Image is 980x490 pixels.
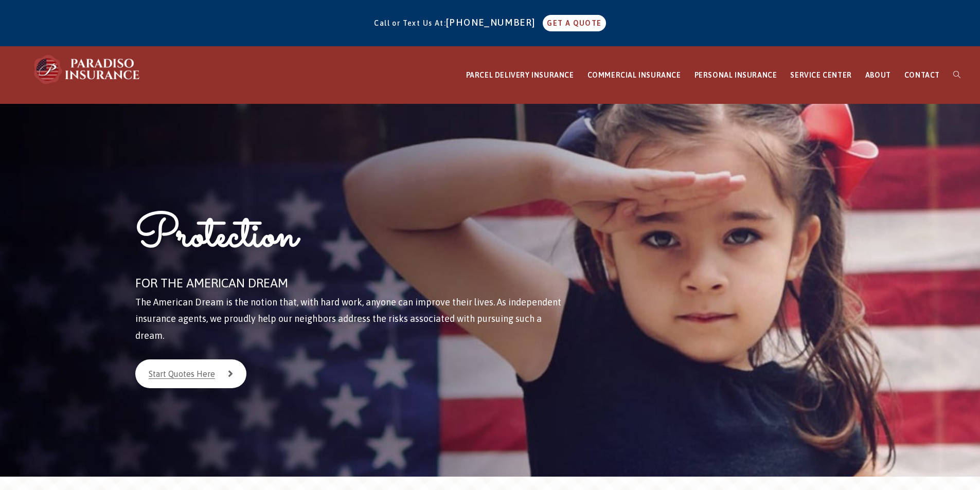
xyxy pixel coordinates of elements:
[694,71,777,79] span: PERSONAL INSURANCE
[135,359,246,388] a: Start Quotes Here
[31,54,144,85] img: Paradiso Insurance
[790,71,851,79] span: SERVICE CENTER
[783,47,858,104] a: SERVICE CENTER
[865,71,891,79] span: ABOUT
[459,47,581,104] a: PARCEL DELIVERY INSURANCE
[374,19,446,27] span: Call or Text Us At:
[581,47,688,104] a: COMMERCIAL INSURANCE
[135,297,561,341] span: The American Dream is the notion that, with hard work, anyone can improve their lives. As indepen...
[466,71,574,79] span: PARCEL DELIVERY INSURANCE
[135,276,288,290] span: FOR THE AMERICAN DREAM
[587,71,681,79] span: COMMERCIAL INSURANCE
[898,47,947,104] a: CONTACT
[543,15,605,31] a: GET A QUOTE
[904,71,940,79] span: CONTACT
[135,207,566,272] h1: Protection
[446,17,541,28] a: [PHONE_NUMBER]
[859,47,898,104] a: ABOUT
[688,47,784,104] a: PERSONAL INSURANCE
